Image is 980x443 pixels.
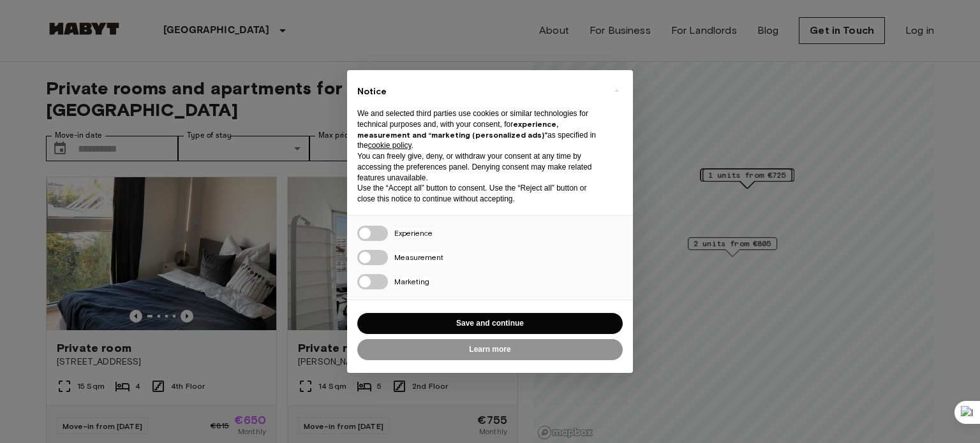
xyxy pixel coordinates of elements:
[614,83,619,98] span: ×
[357,183,602,205] p: Use the “Accept all” button to consent. Use the “Reject all” button or close this notice to conti...
[357,313,623,334] button: Save and continue
[357,339,623,360] button: Learn more
[394,228,433,238] span: Experience
[606,80,627,101] button: Close this notice
[394,252,443,262] span: Measurement
[357,119,558,140] strong: experience, measurement and “marketing (personalized ads)”
[394,277,429,286] span: Marketing
[368,141,412,150] a: cookie policy
[357,108,602,151] p: We and selected third parties use cookies or similar technologies for technical purposes and, wit...
[357,85,602,98] h2: Notice
[357,151,602,183] p: You can freely give, deny, or withdraw your consent at any time by accessing the preferences pane...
